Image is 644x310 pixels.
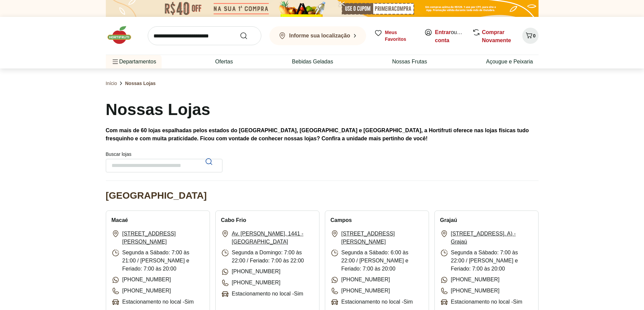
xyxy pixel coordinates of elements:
p: [PHONE_NUMBER] [112,276,171,284]
a: Av. [PERSON_NAME], 1441 - [GEOGRAPHIC_DATA] [232,230,314,246]
button: Menu [111,54,119,70]
input: search [148,26,261,45]
input: Buscar lojasPesquisar [106,159,222,172]
p: [PHONE_NUMBER] [221,279,281,287]
p: Estacionamento no local - Sim [221,290,304,298]
p: [PHONE_NUMBER] [221,267,281,276]
b: Informe sua localização [289,33,350,38]
a: [STREET_ADDRESS][PERSON_NAME] [341,230,423,246]
h2: [GEOGRAPHIC_DATA] [106,189,207,202]
p: Estacionamento no local - Sim [331,298,413,306]
p: [PHONE_NUMBER] [440,287,500,295]
a: [STREET_ADDRESS][PERSON_NAME] [122,230,204,246]
span: Meus Favoritos [385,29,416,43]
p: [PHONE_NUMBER] [112,287,171,295]
a: [STREET_ADDRESS]. A) - Grajaú [451,230,533,246]
span: Departamentos [111,54,156,70]
button: Informe sua localização [269,26,366,45]
p: Estacionamento no local - Sim [440,298,523,306]
h2: Macaé [112,216,128,224]
a: Entrar [435,29,451,35]
p: Estacionamento no local - Sim [112,298,194,306]
button: Pesquisar [201,153,217,170]
h2: Grajaú [440,216,457,224]
p: [PHONE_NUMBER] [331,287,390,295]
h2: Campos [331,216,352,224]
p: Segunda a Domingo: 7:00 às 22:00 / Feriado: 7:00 às 22:00 [221,249,314,265]
p: Segunda a Sábado: 6:00 às 22:00 / [PERSON_NAME] e Feriado: 7:00 às 20:00 [331,249,423,273]
span: ou [435,28,465,45]
a: Bebidas Geladas [292,58,333,66]
a: Comprar Novamente [482,29,511,43]
p: Com mais de 60 lojas espalhadas pelos estados do [GEOGRAPHIC_DATA], [GEOGRAPHIC_DATA] e [GEOGRAPH... [106,126,539,143]
a: Nossas Frutas [392,58,427,66]
p: Segunda a Sábado: 7:00 às 21:00 / [PERSON_NAME] e Feriado: 7:00 às 20:00 [112,249,204,273]
a: Açougue e Peixaria [486,58,533,66]
h2: Cabo Frio [221,216,246,224]
a: Ofertas [215,58,233,66]
p: Segunda a Sábado: 7:00 às 22:00 / [PERSON_NAME] e Feriado: 7:00 às 20:00 [440,249,533,273]
p: [PHONE_NUMBER] [440,276,500,284]
label: Buscar lojas [106,151,222,172]
img: Hortifruti [106,25,140,45]
p: [PHONE_NUMBER] [331,276,390,284]
button: Carrinho [522,28,539,44]
a: Início [106,80,117,87]
h1: Nossas Lojas [106,98,210,121]
a: Meus Favoritos [374,29,416,43]
button: Submit Search [240,32,256,40]
span: 0 [533,33,536,38]
span: Nossas Lojas [125,80,156,87]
